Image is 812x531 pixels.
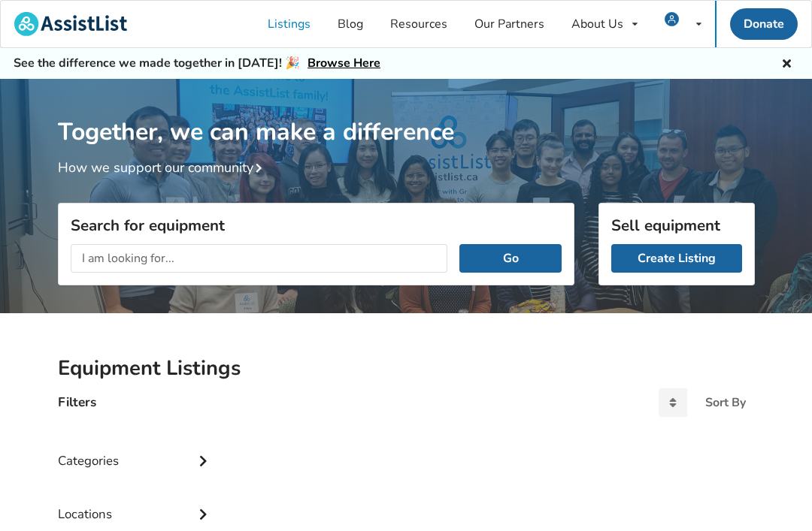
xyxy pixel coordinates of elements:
h3: Sell equipment [611,216,742,235]
h3: Search for equipment [71,216,562,235]
h1: Together, we can make a difference [58,79,755,147]
a: Resources [377,1,461,47]
div: Categories [58,423,214,476]
button: Go [459,244,561,273]
h2: Equipment Listings [58,355,755,382]
div: Locations [58,476,214,529]
a: Listings [254,1,324,47]
a: Blog [324,1,377,47]
a: Donate [730,8,798,40]
h4: Filters [58,394,96,411]
a: Browse Here [308,55,380,71]
input: I am looking for... [71,244,448,273]
a: Our Partners [461,1,558,47]
img: assistlist-logo [14,12,127,36]
div: Sort By [705,397,746,409]
div: About Us [571,18,623,30]
img: user icon [665,12,679,26]
a: How we support our community [58,158,268,176]
a: Create Listing [611,244,742,273]
h5: See the difference we made together in [DATE]! 🎉 [14,56,380,71]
